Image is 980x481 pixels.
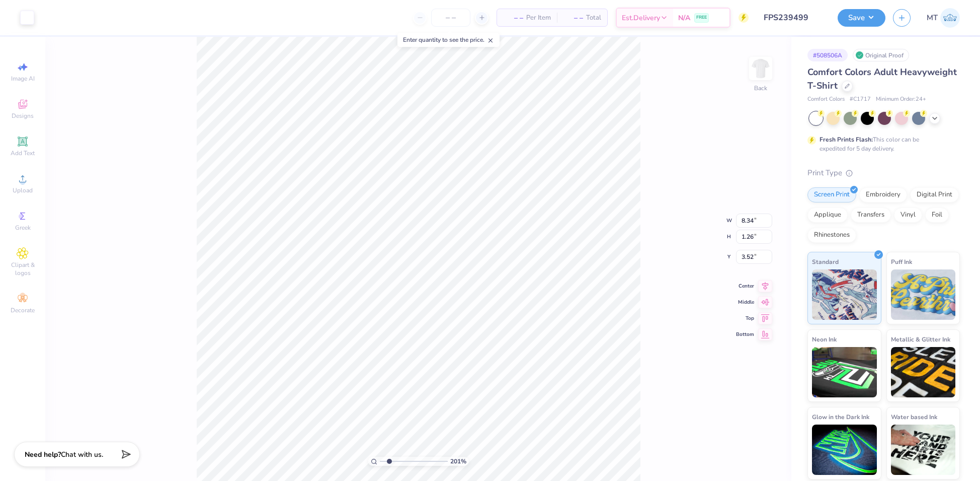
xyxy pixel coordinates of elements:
[851,208,891,223] div: Transfers
[563,13,583,23] span: – –
[891,347,956,397] img: Metallic & Glitter Ink
[891,269,956,320] img: Puff Ink
[736,283,754,290] span: Center
[696,14,707,21] span: FREE
[891,411,937,422] span: Water based Ink
[397,33,500,47] div: Enter quantity to see the price.
[812,425,877,475] img: Glow in the Dark Ink
[940,8,960,28] img: Michelle Tapire
[807,66,957,92] span: Comfort Colors Adult Heavyweight T-Shirt
[736,315,754,322] span: Top
[450,457,466,466] span: 201 %
[754,84,767,93] div: Back
[891,334,950,345] span: Metallic & Glitter Ink
[15,224,31,232] span: Greek
[526,13,551,23] span: Per Item
[756,8,830,28] input: Untitled Design
[751,58,771,79] img: Back
[927,8,960,28] a: MT
[503,13,523,23] span: – –
[622,13,660,23] span: Est. Delivery
[807,187,856,202] div: Screen Print
[11,306,35,314] span: Decorate
[925,208,949,223] div: Foil
[11,75,35,83] span: Image AI
[5,261,40,277] span: Clipart & logos
[61,450,103,459] span: Chat with us.
[853,49,909,61] div: Original Proof
[736,331,754,338] span: Bottom
[859,187,907,202] div: Embroidery
[894,208,922,223] div: Vinyl
[13,186,33,194] span: Upload
[838,9,885,27] button: Save
[812,256,839,267] span: Standard
[812,269,877,320] img: Standard
[25,450,61,459] strong: Need help?
[807,95,845,104] span: Comfort Colors
[850,95,871,104] span: # C1717
[910,187,959,202] div: Digital Print
[820,135,943,153] div: This color can be expedited for 5 day delivery.
[678,13,690,23] span: N/A
[812,347,877,397] img: Neon Ink
[812,334,837,345] span: Neon Ink
[891,425,956,475] img: Water based Ink
[807,228,856,243] div: Rhinestones
[876,95,926,104] span: Minimum Order: 24 +
[807,208,848,223] div: Applique
[891,256,912,267] span: Puff Ink
[812,411,869,422] span: Glow in the Dark Ink
[807,49,848,61] div: # 508506A
[807,167,960,179] div: Print Type
[431,9,470,27] input: – –
[820,135,873,144] strong: Fresh Prints Flash:
[927,12,938,24] span: MT
[586,13,601,23] span: Total
[12,112,34,120] span: Designs
[736,299,754,306] span: Middle
[11,149,35,157] span: Add Text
